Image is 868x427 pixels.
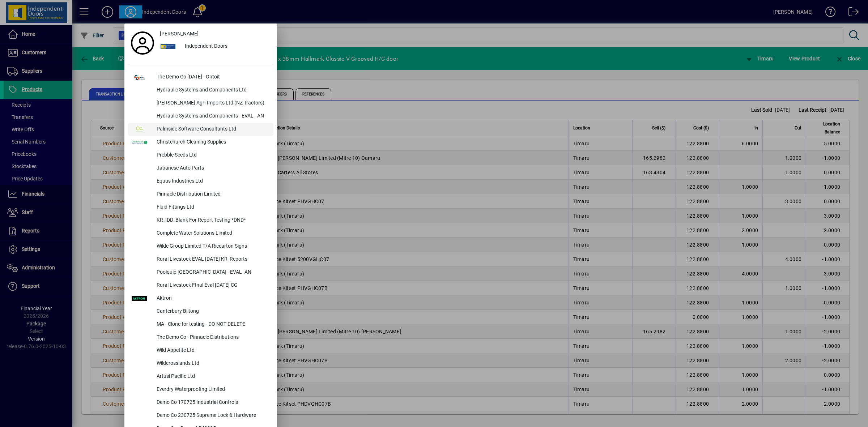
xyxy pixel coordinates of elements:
button: Demo Co 170725 Industrial Controls [128,396,273,409]
button: Hydraulic Systems and Components Ltd [128,84,273,97]
div: Demo Co 170725 Industrial Controls [151,396,273,409]
button: MA - Clone for testing - DO NOT DELETE [128,318,273,331]
button: Prebble Seeds Ltd [128,149,273,162]
div: MA - Clone for testing - DO NOT DELETE [151,318,273,331]
button: KR_IDD_Blank For Report Testing *DND* [128,214,273,227]
button: Complete Water Solutions Limited [128,227,273,240]
div: Rural Livestock EVAL [DATE] KR_Reports [151,253,273,266]
button: Independent Doors [157,40,273,53]
div: [PERSON_NAME] Agri-Imports Ltd (NZ Tractors) [151,97,273,110]
button: Fluid Fittings Ltd [128,201,273,214]
div: Hydraulic Systems and Components Ltd [151,84,273,97]
div: Poolquip [GEOGRAPHIC_DATA] - EVAL -AN [151,266,273,279]
button: Christchurch Cleaning Supplies [128,136,273,149]
button: Canterbury Biltong [128,305,273,318]
div: Fluid Fittings Ltd [151,201,273,214]
div: Complete Water Solutions Limited [151,227,273,240]
button: Wilde Group Limited T/A Riccarton Signs [128,240,273,253]
div: Wildcrosslands Ltd [151,357,273,370]
div: Pinnacle Distribution Limited [151,188,273,201]
div: The Demo Co - Pinnacle Distributions [151,331,273,344]
a: Profile [128,37,157,50]
div: Wilde Group Limited T/A Riccarton Signs [151,240,273,253]
div: Christchurch Cleaning Supplies [151,136,273,149]
button: Equus Industries Ltd [128,175,273,188]
div: Prebble Seeds Ltd [151,149,273,162]
button: Pinnacle Distribution Limited [128,188,273,201]
div: Artusi Pacific Ltd [151,370,273,383]
button: [PERSON_NAME] Agri-Imports Ltd (NZ Tractors) [128,97,273,110]
div: Canterbury Biltong [151,305,273,318]
a: [PERSON_NAME] [157,27,273,40]
button: Aktron [128,292,273,305]
button: Poolquip [GEOGRAPHIC_DATA] - EVAL -AN [128,266,273,279]
button: Demo Co 230725 Supreme Lock & Hardware [128,409,273,422]
div: Rural Livestock FInal Eval [DATE] CG [151,279,273,292]
span: [PERSON_NAME] [160,30,199,38]
button: Artusi Pacific Ltd [128,370,273,383]
button: Wildcrosslands Ltd [128,357,273,370]
button: Palmside Software Consultants Ltd [128,123,273,136]
button: Rural Livestock EVAL [DATE] KR_Reports [128,253,273,266]
button: The Demo Co [DATE] - Ontoit [128,71,273,84]
div: Independent Doors [179,40,273,53]
div: Palmside Software Consultants Ltd [151,123,273,136]
div: Japanese Auto Parts [151,162,273,175]
button: The Demo Co - Pinnacle Distributions [128,331,273,344]
div: Wild Appetite Ltd [151,344,273,357]
button: Rural Livestock FInal Eval [DATE] CG [128,279,273,292]
button: Wild Appetite Ltd [128,344,273,357]
button: Hydraulic Systems and Components - EVAL - AN [128,110,273,123]
div: KR_IDD_Blank For Report Testing *DND* [151,214,273,227]
div: Everdry Waterproofing Limited [151,383,273,396]
div: Demo Co 230725 Supreme Lock & Hardware [151,409,273,422]
div: Hydraulic Systems and Components - EVAL - AN [151,110,273,123]
div: The Demo Co [DATE] - Ontoit [151,71,273,84]
button: Everdry Waterproofing Limited [128,383,273,396]
div: Equus Industries Ltd [151,175,273,188]
div: Aktron [151,292,273,305]
button: Japanese Auto Parts [128,162,273,175]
